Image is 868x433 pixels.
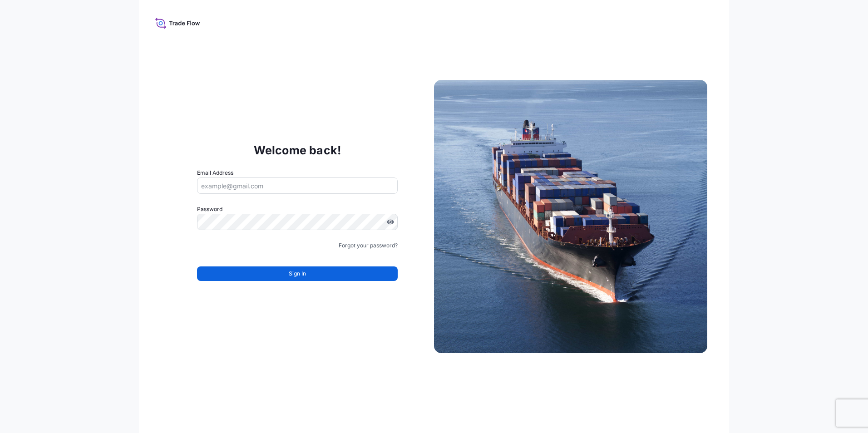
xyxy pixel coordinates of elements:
button: Sign In [197,266,398,281]
img: Ship illustration [434,80,707,353]
span: Sign In [289,269,306,278]
input: example@gmail.com [197,177,398,194]
p: Welcome back! [254,143,341,157]
label: Email Address [197,168,233,177]
a: Forgot your password? [339,241,398,250]
button: Show password [387,218,394,226]
label: Password [197,205,398,214]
